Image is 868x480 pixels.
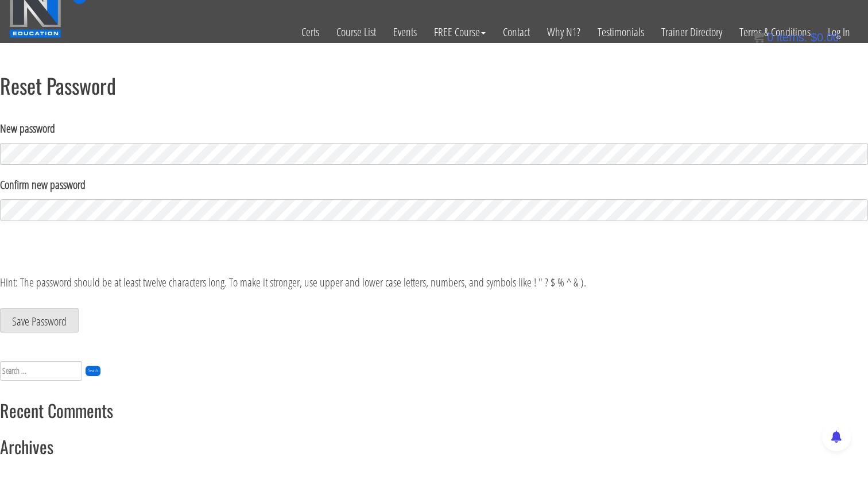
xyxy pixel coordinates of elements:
[811,31,817,44] span: $
[293,4,328,60] a: Certs
[777,31,807,44] span: items:
[811,31,839,44] bdi: 0.00
[86,366,100,376] input: Search
[589,4,653,60] a: Testimonials
[753,31,839,44] a: 0 items: $0.00
[653,4,731,60] a: Trainer Directory
[328,4,385,60] a: Course List
[538,4,589,60] a: Why N1?
[731,4,819,60] a: Terms & Conditions
[494,4,538,60] a: Contact
[385,4,425,60] a: Events
[753,32,764,43] img: icon11.png
[425,4,494,60] a: FREE Course
[767,31,773,44] span: 0
[819,4,859,60] a: Log In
